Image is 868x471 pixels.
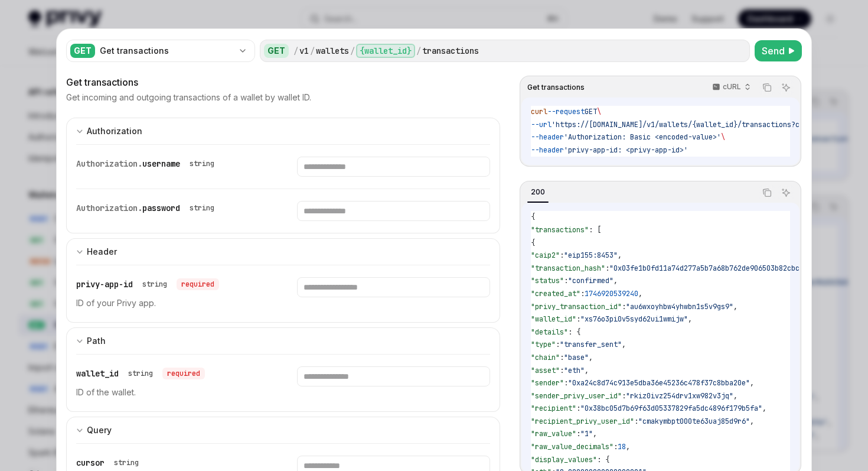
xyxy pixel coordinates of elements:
[76,457,105,468] span: cursor
[66,118,500,144] button: expand input section
[576,429,580,438] span: :
[531,264,605,273] span: "transaction_hash"
[531,455,597,464] span: "display_values"
[76,366,205,381] div: wallet_id
[76,277,219,291] div: privy-app-id
[762,44,785,58] span: Send
[564,276,568,285] span: :
[531,404,576,413] span: "recipient"
[531,212,535,222] span: {
[605,264,609,273] span: :
[177,278,219,290] div: required
[564,145,688,155] span: 'privy-app-id: <privy-app-id>'
[531,107,547,116] span: curl
[614,442,618,451] span: :
[527,185,549,199] div: 200
[622,302,626,311] span: :
[350,45,355,57] div: /
[66,38,255,63] button: GETGet transactions
[422,45,479,57] div: transactions
[589,353,593,362] span: ,
[564,132,721,142] span: 'Authorization: Basic <encoded-value>'
[547,107,585,116] span: --request
[531,391,622,401] span: "sender_privy_user_id"
[416,45,421,57] div: /
[585,366,589,375] span: ,
[531,429,576,438] span: "raw_value"
[316,45,349,57] div: wallets
[531,276,564,285] span: "status"
[531,251,560,260] span: "caip2"
[614,276,618,285] span: ,
[531,302,622,311] span: "privy_transaction_id"
[66,92,311,103] p: Get incoming and outgoing transactions of a wallet by wallet ID.
[162,368,205,379] div: required
[585,289,638,298] span: 1746920539240
[580,289,585,298] span: :
[531,340,556,349] span: "type"
[310,45,315,57] div: /
[622,340,626,349] span: ,
[87,423,112,437] div: Query
[66,417,500,443] button: expand input section
[531,145,564,155] span: --header
[87,245,117,259] div: Header
[531,417,634,426] span: "recipient_privy_user_id"
[76,203,142,213] span: Authorization.
[87,124,142,138] div: Authorization
[568,378,750,388] span: "0xa24c8d74c913e5dba36e45236c478f37c8bba20e"
[778,80,794,95] button: Ask AI
[531,120,552,129] span: --url
[618,442,626,451] span: 18
[70,44,95,58] div: GET
[759,80,775,95] button: Copy the contents from the code block
[597,107,601,116] span: \
[531,314,576,324] span: "wallet_id"
[66,238,500,265] button: expand input section
[580,314,688,324] span: "xs76o3pi0v5syd62ui1wmijw"
[560,366,564,375] span: :
[750,417,754,426] span: ,
[626,302,733,311] span: "au6wxoyhbw4yhwbn1s5v9gs9"
[733,302,738,311] span: ,
[76,157,219,171] div: Authorization.username
[564,378,568,388] span: :
[531,378,564,388] span: "sender"
[76,368,119,379] span: wallet_id
[688,314,692,324] span: ,
[76,201,219,215] div: Authorization.password
[531,132,564,142] span: --header
[585,107,597,116] span: GET
[299,45,309,57] div: v1
[531,289,580,298] span: "created_at"
[66,327,500,354] button: expand input section
[723,82,741,92] p: cURL
[531,442,614,451] span: "raw_value_decimals"
[762,404,766,413] span: ,
[706,77,756,98] button: cURL
[576,404,580,413] span: :
[560,353,564,362] span: :
[293,45,298,57] div: /
[531,366,560,375] span: "asset"
[580,429,593,438] span: "1"
[76,158,142,169] span: Authorization.
[626,391,733,401] span: "rkiz0ivz254drv1xw982v3jq"
[76,456,143,470] div: cursor
[531,353,560,362] span: "chain"
[721,132,725,142] span: \
[142,203,180,213] span: password
[593,429,597,438] span: ,
[626,442,630,451] span: ,
[76,385,269,399] p: ID of the wallet.
[76,279,133,290] span: privy-app-id
[564,353,589,362] span: "base"
[733,391,738,401] span: ,
[356,44,415,58] div: {wallet_id}
[564,251,618,260] span: "eip155:8453"
[142,158,180,169] span: username
[778,185,794,200] button: Ask AI
[750,378,754,388] span: ,
[759,185,775,200] button: Copy the contents from the code block
[531,238,535,248] span: {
